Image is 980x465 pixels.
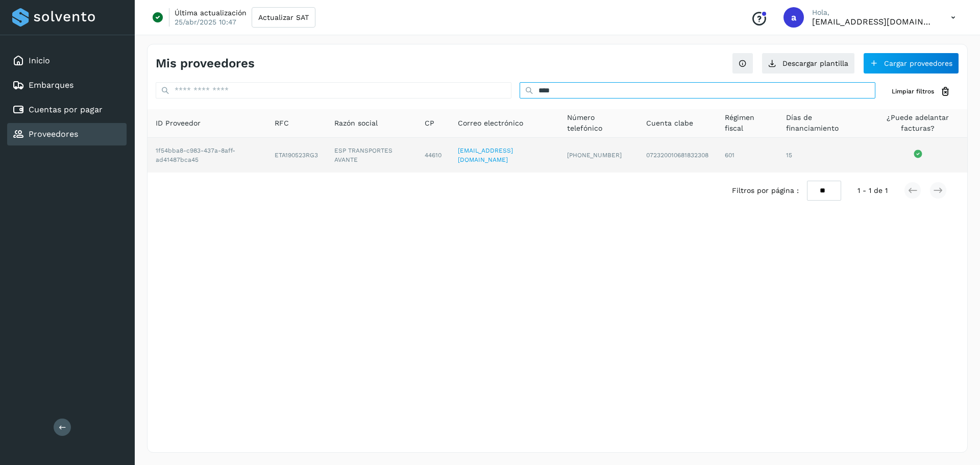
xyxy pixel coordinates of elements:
[416,138,450,173] td: 44610
[252,7,315,28] button: Actualizar SAT
[884,82,959,101] button: Limpiar filtros
[812,17,935,27] p: administracion@aplogistica.com
[725,112,770,134] span: Régimen fiscal
[717,138,778,173] td: 601
[425,118,434,129] span: CP
[778,138,868,173] td: 15
[812,8,935,17] p: Hola,
[7,123,127,145] div: Proveedores
[156,118,201,129] span: ID Proveedor
[29,56,50,65] a: Inicio
[892,87,934,96] span: Limpiar filtros
[646,118,693,129] span: Cuenta clabe
[326,138,416,173] td: ESP TRANSPORTES AVANTE
[857,185,888,196] span: 1 - 1 de 1
[175,17,236,27] p: 25/abr/2025 10:47
[458,118,523,129] span: Correo electrónico
[863,53,959,74] button: Cargar proveedores
[334,118,378,129] span: Razón social
[266,138,326,173] td: ETA190523RG3
[567,112,630,134] span: Número telefónico
[7,50,127,72] div: Inicio
[175,8,247,17] p: Última actualización
[29,105,103,114] a: Cuentas por pagar
[258,14,309,21] span: Actualizar SAT
[732,185,799,196] span: Filtros por página :
[29,129,78,139] a: Proveedores
[786,112,860,134] span: Días de financiamiento
[148,138,266,173] td: 1f54bba8-c983-437a-8aff-ad41487bca45
[156,56,255,71] h4: Mis proveedores
[458,147,513,163] a: [EMAIL_ADDRESS][DOMAIN_NAME]
[7,74,127,96] div: Embarques
[567,152,622,159] span: [PHONE_NUMBER]
[638,138,717,173] td: 072320010681832308
[762,53,855,74] button: Descargar plantilla
[7,99,127,121] div: Cuentas por pagar
[29,80,73,90] a: Embarques
[275,118,289,129] span: RFC
[876,112,959,134] span: ¿Puede adelantar facturas?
